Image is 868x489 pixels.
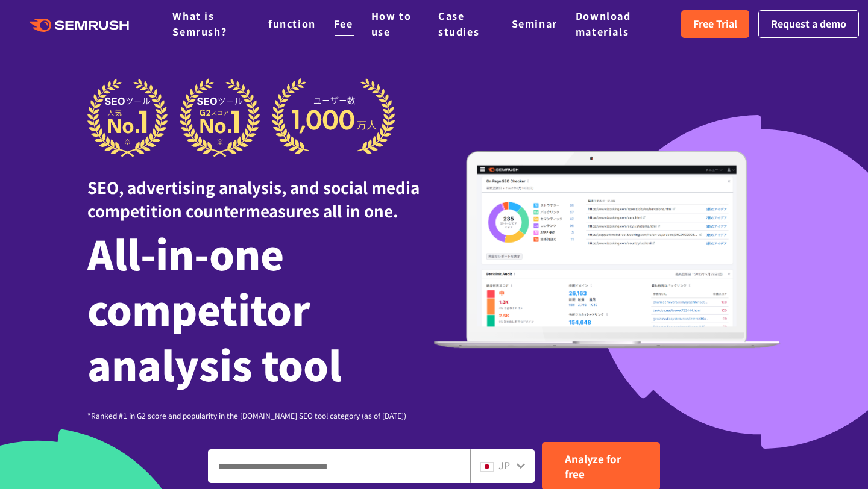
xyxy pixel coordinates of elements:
[498,458,510,472] font: JP
[209,450,470,482] input: Enter a domain, keyword or URL
[438,8,479,39] a: Case studies
[758,10,859,38] a: Request a demo
[87,410,406,420] font: *Ranked #1 in G2 score and popularity in the [DOMAIN_NAME] SEO tool category (as of [DATE])
[172,8,227,39] a: What is Semrush?
[334,16,353,31] a: Fee
[512,16,558,31] a: Seminar
[87,279,342,393] font: competitor analysis tool
[268,16,316,31] a: function
[771,16,846,31] font: Request a demo
[565,451,621,481] font: Analyze for free
[87,224,284,282] font: All-in-one
[576,8,631,39] a: Download materials
[681,10,749,38] a: Free Trial
[87,176,420,222] font: SEO, advertising analysis, and social media competition countermeasures all in one.
[371,8,412,39] a: How to use
[693,16,737,31] font: Free Trial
